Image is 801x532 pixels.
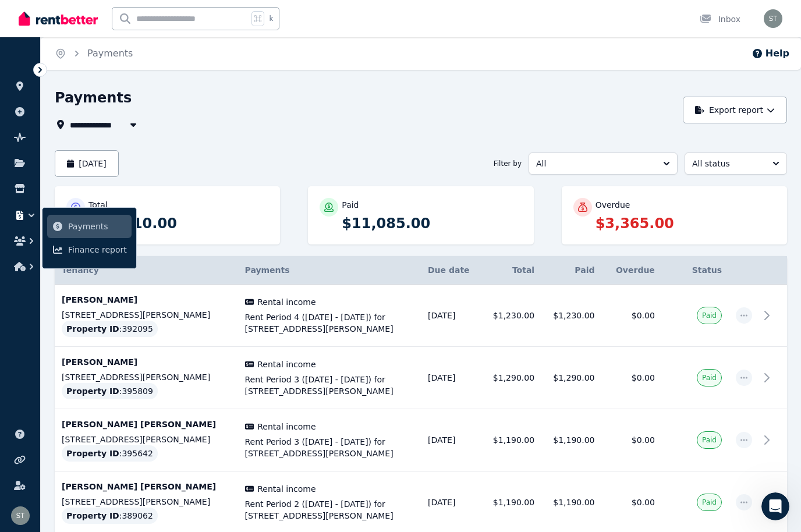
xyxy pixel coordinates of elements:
span: Rent Period 3 ([DATE] - [DATE]) for [STREET_ADDRESS][PERSON_NAME] [245,436,414,459]
div: Thanks [PERSON_NAME] [105,155,224,181]
div: joined the conversation [50,62,199,72]
span: Rental income [257,359,316,370]
span: Paid [702,311,717,320]
button: All status [685,152,787,175]
div: Earl says… [9,59,224,86]
textarea: Message… [10,327,223,346]
span: Can't load new messages [10,391,107,399]
button: Start recording [74,351,83,360]
span: Payments [245,265,290,275]
p: [STREET_ADDRESS][PERSON_NAME] [62,309,231,321]
span: Rental income [257,421,316,432]
p: $11,085.00 [342,214,522,233]
b: [PERSON_NAME] [50,63,115,71]
nav: Breadcrumb [41,37,147,70]
button: go back [8,5,30,27]
p: $28,810.00 [88,214,268,233]
span: $0.00 [632,373,655,382]
th: Due date [421,256,481,285]
img: Samantha Thomas [11,506,30,525]
a: Finance report [47,238,132,261]
div: Did that answer help, or do you still need help from someone? [9,13,191,50]
p: [STREET_ADDRESS][PERSON_NAME] [62,434,231,445]
img: Samantha Thomas [764,9,782,28]
div: Earl says… [9,190,224,239]
td: [DATE] [421,409,481,471]
div: You’re welcome. I’m just checking with the team and I’ll come back to you shortly. [19,197,182,231]
button: Emoji picker [18,351,27,360]
div: Samantha says… [9,155,224,190]
p: $3,365.00 [596,214,775,233]
img: RentBetter [19,10,98,27]
a: Payments [47,215,132,238]
button: Gif picker [37,351,46,360]
h1: Payments [55,88,132,107]
span: Paid [702,435,717,445]
span: Property ID [66,323,119,335]
td: $1,290.00 [541,347,601,409]
div: Did that answer help, or do you still need help from someone? [19,20,182,43]
p: [PERSON_NAME] [62,356,231,368]
span: Paid [702,373,717,382]
div: : 395809 [62,383,158,399]
div: : 389062 [62,508,158,524]
p: Overdue [596,199,630,211]
div: Inbox [700,13,740,25]
button: Export report [683,97,787,123]
th: Paid [541,256,601,285]
span: All [536,158,654,169]
button: Send a message… [200,346,218,365]
img: Profile image for The RentBetter Team [33,6,52,25]
button: Reconnect [178,391,222,399]
th: Tenancy [55,256,238,285]
button: All [529,152,678,175]
span: Filter by [494,159,522,168]
span: $0.00 [632,435,655,445]
span: Rent Period 3 ([DATE] - [DATE]) for [STREET_ADDRESS][PERSON_NAME] [245,374,414,397]
div: : 395642 [62,445,158,462]
span: k [269,14,273,23]
span: $0.00 [632,311,655,320]
span: Rent Period 2 ([DATE] - [DATE]) for [STREET_ADDRESS][PERSON_NAME] [245,498,414,522]
img: Profile image for Earl [35,61,47,73]
td: $1,190.00 [481,409,541,471]
div: You’re welcome. I’m just checking with the team and I’ll come back to you shortly. [9,190,191,238]
span: Rent Period 4 ([DATE] - [DATE]) for [STREET_ADDRESS][PERSON_NAME] [245,311,414,335]
td: $1,230.00 [541,285,601,347]
iframe: Intercom live chat [761,492,789,520]
div: : 392095 [62,321,158,337]
button: Help [752,47,789,61]
div: Thanks [PERSON_NAME] [115,162,214,174]
p: The team can also help [56,15,145,26]
div: Earl says… [9,239,224,380]
span: Rental income [257,483,316,495]
td: $1,190.00 [541,409,601,471]
th: Overdue [602,256,662,285]
p: Total [88,199,108,211]
span: Finance report [68,243,127,257]
span: Property ID [66,448,119,459]
button: Upload attachment [55,351,65,360]
button: [DATE] [55,150,119,177]
a: Payments [87,48,133,59]
button: Home [182,5,204,27]
div: Hi [PERSON_NAME] afternoon, [PERSON_NAME] here. Let me check on that and get back to you as soon ... [9,86,191,146]
span: Paid [702,498,717,507]
td: $1,290.00 [481,347,541,409]
h1: The RentBetter Team [56,6,154,15]
span: Payments [68,219,127,233]
p: [STREET_ADDRESS][PERSON_NAME] [62,496,231,508]
div: Earl says… [9,86,224,155]
p: Paid [342,199,359,211]
div: Hi [PERSON_NAME] afternoon, [PERSON_NAME] here. Let me check on that and get back to you as soon ... [19,93,182,139]
span: Property ID [66,385,119,397]
div: Hi [PERSON_NAME], the team have reviewed your account and can see that you’ve manually marked a p... [19,246,182,372]
td: [DATE] [421,285,481,347]
th: Total [481,256,541,285]
div: Hi [PERSON_NAME], the team have reviewed your account and can see that you’ve manually marked a p... [9,239,191,379]
span: All status [692,158,763,169]
p: [PERSON_NAME] [PERSON_NAME] [62,481,231,492]
p: [STREET_ADDRESS][PERSON_NAME] [62,371,231,383]
div: The RentBetter Team says… [9,13,224,59]
th: Status [662,256,729,285]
